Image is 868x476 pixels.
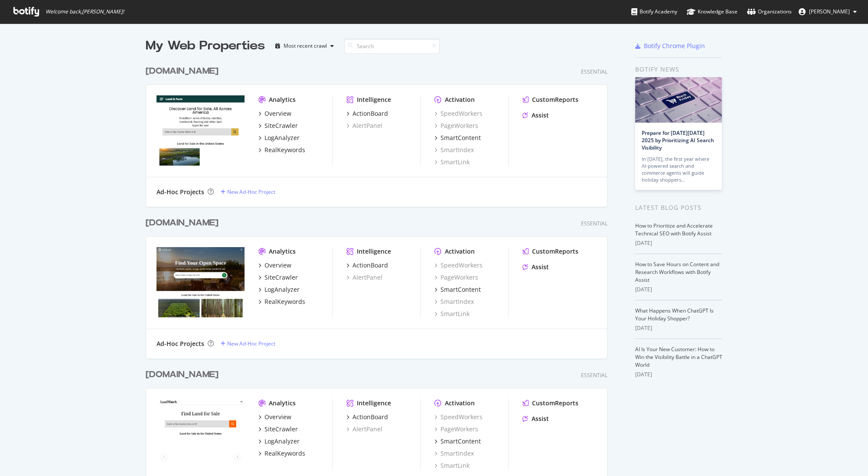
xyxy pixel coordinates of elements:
[522,95,578,104] a: CustomReports
[441,134,481,142] div: SmartContent
[522,263,549,271] a: Assist
[532,263,549,271] div: Assist
[581,220,607,227] div: Essential
[352,109,388,118] div: ActionBoard
[346,121,382,130] a: AlertPanel
[635,222,713,237] a: How to Prioritize and Accelerate Technical SEO with Botify Assist
[445,95,475,104] div: Activation
[532,399,578,408] div: CustomReports
[522,414,549,423] a: Assist
[434,461,470,470] a: SmartLink
[635,203,722,212] div: Latest Blog Posts
[532,111,549,120] div: Assist
[264,297,305,306] div: RealKeywords
[146,217,222,229] a: [DOMAIN_NAME]
[434,297,474,306] a: SmartIndex
[809,8,850,15] span: Michael Glavac
[522,399,578,408] a: CustomReports
[258,146,305,154] a: RealKeywords
[264,449,305,458] div: RealKeywords
[227,340,275,347] div: New Ad-Hoc Project
[264,261,291,270] div: Overview
[434,109,483,118] div: SpeedWorkers
[227,188,275,196] div: New Ad-Hoc Project
[642,129,714,151] a: Prepare for [DATE][DATE] 2025 by Prioritizing AI Search Visibility
[146,368,219,381] div: [DOMAIN_NAME]
[357,95,391,104] div: Intelligence
[264,109,291,118] div: Overview
[264,121,298,130] div: SiteCrawler
[269,399,296,408] div: Analytics
[434,437,481,446] a: SmartContent
[146,368,222,381] a: [DOMAIN_NAME]
[532,414,549,423] div: Assist
[258,273,298,282] a: SiteCrawler
[344,39,440,54] input: Search
[635,65,722,74] div: Botify news
[272,39,337,53] button: Most recent crawl
[635,42,705,50] a: Botify Chrome Plugin
[146,37,265,55] div: My Web Properties
[434,273,478,282] a: PageWorkers
[644,42,705,50] div: Botify Chrome Plugin
[346,273,382,282] a: AlertPanel
[346,261,388,270] a: ActionBoard
[264,273,298,282] div: SiteCrawler
[346,413,388,421] a: ActionBoard
[264,437,300,446] div: LogAnalyzer
[635,371,722,378] div: [DATE]
[221,340,275,347] a: New Ad-Hoc Project
[434,425,478,434] a: PageWorkers
[46,8,124,15] span: Welcome back, [PERSON_NAME] !
[635,346,722,368] a: AI Is Your New Customer: How to Win the Visibility Battle in a ChatGPT World
[346,425,382,434] a: AlertPanel
[434,261,483,270] a: SpeedWorkers
[635,77,722,123] img: Prepare for Black Friday 2025 by Prioritizing AI Search Visibility
[258,425,298,434] a: SiteCrawler
[258,261,291,270] a: Overview
[434,449,474,458] a: SmartIndex
[532,95,578,104] div: CustomReports
[264,425,298,434] div: SiteCrawler
[264,285,300,294] div: LogAnalyzer
[434,146,474,154] a: SmartIndex
[522,247,578,256] a: CustomReports
[269,247,296,256] div: Analytics
[157,95,245,166] img: landandfarm.com
[445,247,475,256] div: Activation
[792,5,864,19] button: [PERSON_NAME]
[441,437,481,446] div: SmartContent
[264,413,291,421] div: Overview
[581,68,607,75] div: Essential
[635,261,719,284] a: How to Save Hours on Content and Research Workflows with Botify Assist
[264,146,305,154] div: RealKeywords
[146,65,222,78] a: [DOMAIN_NAME]
[581,372,607,379] div: Essential
[434,310,470,318] a: SmartLink
[434,285,481,294] a: SmartContent
[352,413,388,421] div: ActionBoard
[346,109,388,118] a: ActionBoard
[258,297,305,306] a: RealKeywords
[258,109,291,118] a: Overview
[357,399,391,408] div: Intelligence
[146,65,219,78] div: [DOMAIN_NAME]
[157,188,204,196] div: Ad-Hoc Projects
[631,7,677,16] div: Botify Academy
[434,413,483,421] a: SpeedWorkers
[635,239,722,247] div: [DATE]
[221,188,275,196] a: New Ad-Hoc Project
[532,247,578,256] div: CustomReports
[434,121,478,130] a: PageWorkers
